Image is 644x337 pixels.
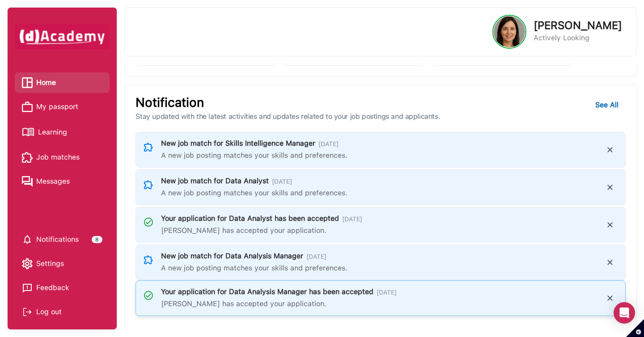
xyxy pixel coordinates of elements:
div: Log out [22,305,102,319]
img: Close Icon [602,179,618,195]
span: Settings [36,257,64,270]
p: Actively Looking [534,33,622,43]
div: Open Intercom Messenger [614,302,635,324]
img: Left Image [143,179,154,190]
button: Set cookie preferences [626,319,644,337]
img: feedback [22,282,33,293]
span: My passport [36,100,78,114]
img: Close Icon [602,217,618,233]
span: [DATE] [318,138,339,150]
p: A new job posting matches your skills and preferences. [161,188,595,198]
img: My passport icon [22,101,33,112]
p: New job match for Skills Intelligence Manager [161,138,315,149]
img: Close Icon [602,290,618,306]
img: Home icon [22,77,33,88]
p: A new job posting matches your skills and preferences. [161,263,595,274]
span: Messages [36,175,70,188]
p: [PERSON_NAME] [534,20,622,31]
span: Job matches [36,151,80,164]
span: Notifications [36,233,79,246]
img: Messages icon [22,176,33,187]
a: Home iconHome [22,76,102,89]
p: [PERSON_NAME] has accepted your application. [161,299,595,309]
img: Close Icon [602,254,618,270]
img: dAcademy [15,24,110,49]
span: Learning [38,126,67,139]
p: Your application for Data Analysis Manager has been accepted [161,286,373,297]
img: Learning icon [22,124,34,140]
p: New job match for Data Analyst [161,176,269,186]
span: [DATE] [377,286,397,299]
p: Your application for Data Analyst has been accepted [161,213,339,224]
p: New job match for Data Analysis Manager [161,251,303,261]
a: Job matches iconJob matches [22,151,102,164]
img: setting [22,258,33,269]
div: 8 [92,236,102,243]
span: Home [36,76,56,89]
img: Left Image [143,254,154,265]
img: Close Icon [602,142,618,158]
p: A new job posting matches your skills and preferences. [161,150,595,161]
div: See All [595,99,619,111]
a: Feedback [22,281,102,295]
img: Job matches icon [22,152,33,163]
a: Learning iconLearning [22,124,102,140]
p: Stay updated with the latest activities and updates related to your job postings and applicants. [136,112,440,121]
span: [DATE] [342,213,362,225]
span: [DATE] [306,251,326,263]
img: Left Image [143,142,154,152]
img: Log out [22,307,33,317]
p: [PERSON_NAME] has accepted your application. [161,225,595,236]
a: Messages iconMessages [22,175,102,188]
button: See All [588,95,626,115]
span: [DATE] [272,176,292,188]
img: Profile [494,16,525,47]
p: Notification [136,95,440,110]
a: My passport iconMy passport [22,100,102,114]
img: setting [22,234,33,245]
img: Left Image [143,217,154,227]
img: Left Image [143,290,154,301]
